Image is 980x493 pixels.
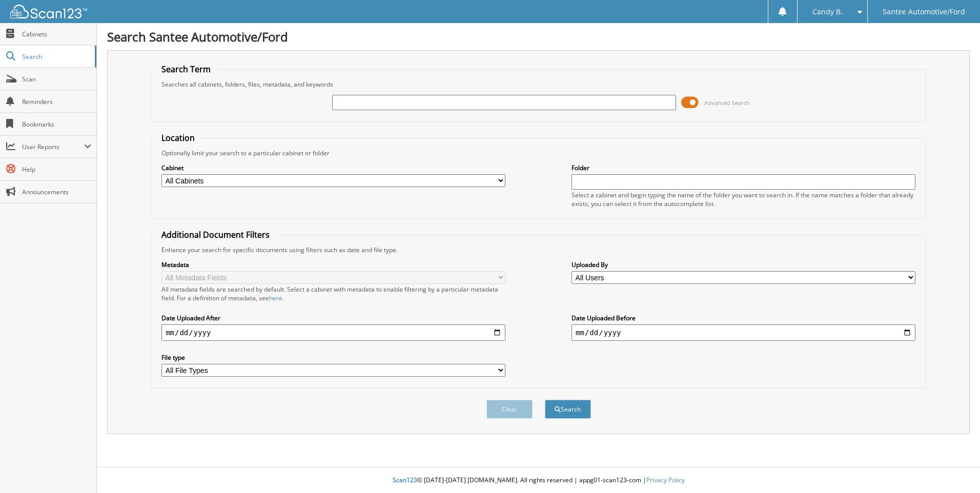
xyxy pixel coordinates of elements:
[571,163,915,172] label: Folder
[571,314,915,322] label: Date Uploaded Before
[107,28,970,45] h1: Search Santee Automotive/Ford
[22,97,91,106] span: Reminders
[22,142,84,151] span: User Reports
[161,163,505,172] label: Cabinet
[97,468,980,493] div: © [DATE]-[DATE] [DOMAIN_NAME]. All rights reserved | appg01-scan123-com |
[161,260,505,269] label: Metadata
[156,80,921,89] div: Searches all cabinets, folders, files, metadata, and keywords
[161,353,505,362] label: File type
[269,294,282,302] a: here
[393,476,417,484] span: Scan123
[22,75,91,84] span: Scan
[883,9,965,15] span: Santee Automotive/Ford
[812,9,843,15] span: Candy B.
[704,99,750,107] span: Advanced Search
[161,324,505,341] input: start
[646,476,685,484] a: Privacy Policy
[156,229,275,240] legend: Additional Document Filters
[571,191,915,208] div: Select a cabinet and begin typing the name of the folder you want to search in. If the name match...
[156,149,921,157] div: Optionally limit your search to a particular cabinet or folder
[22,52,90,61] span: Search
[22,120,91,129] span: Bookmarks
[571,324,915,341] input: end
[156,64,216,75] legend: Search Term
[156,132,200,143] legend: Location
[156,245,921,254] div: Enhance your search for specific documents using filters such as date and file type.
[22,30,91,38] span: Cabinets
[161,285,505,302] div: All metadata fields are searched by default. Select a cabinet with metadata to enable filtering b...
[10,5,87,18] img: scan123-logo-white.svg
[486,400,533,419] button: Clear
[22,165,91,174] span: Help
[571,260,915,269] label: Uploaded By
[545,400,591,419] button: Search
[161,314,505,322] label: Date Uploaded After
[22,188,91,196] span: Announcements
